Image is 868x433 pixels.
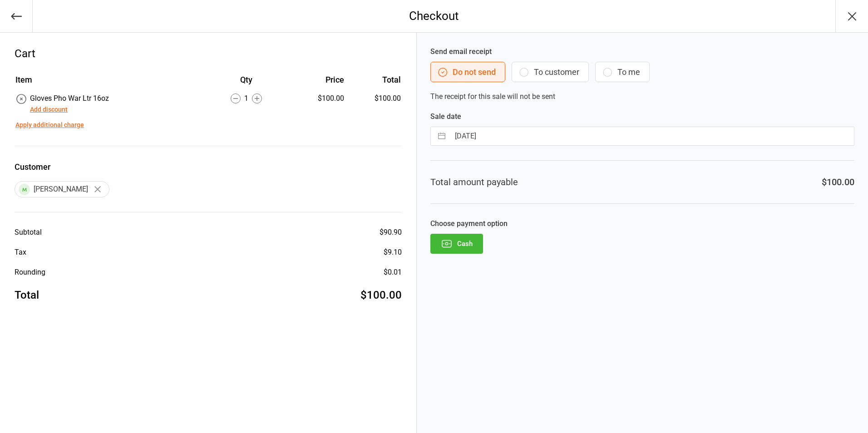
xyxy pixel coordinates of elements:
td: $100.00 [348,93,401,115]
button: Apply additional charge [15,120,84,130]
div: Total [15,287,39,303]
label: Sale date [430,111,854,122]
div: Price [288,74,344,86]
div: Tax [15,247,26,258]
label: Send email receipt [430,46,854,57]
button: To me [595,62,650,82]
div: 1 [205,93,287,104]
div: Rounding [15,267,45,278]
label: Customer [15,161,402,173]
th: Qty [205,74,287,92]
div: [PERSON_NAME] [15,181,109,197]
div: Subtotal [15,227,42,238]
div: $100.00 [360,287,402,303]
label: Choose payment option [430,218,854,229]
div: $90.90 [380,227,402,238]
div: $100.00 [288,93,344,104]
button: Add discount [30,105,68,114]
th: Item [15,74,204,92]
div: The receipt for this sale will not be sent [430,46,854,102]
span: Gloves Pho War Ltr 16oz [30,94,109,103]
th: Total [348,74,401,92]
button: To customer [512,62,589,82]
div: Cart [15,45,402,62]
div: Total amount payable [430,175,518,189]
div: $100.00 [822,175,854,189]
div: $0.01 [384,267,402,278]
button: Do not send [430,62,505,82]
button: Cash [430,234,483,254]
div: $9.10 [384,247,402,258]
